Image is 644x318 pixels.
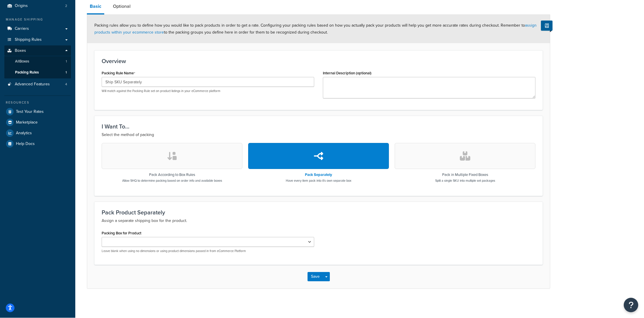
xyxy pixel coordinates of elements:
[4,67,71,78] a: Packing Rules1
[4,139,71,149] a: Help Docs
[15,82,50,87] span: Advanced Features
[4,128,71,138] a: Analytics
[65,82,67,87] span: 4
[4,1,71,11] li: Origins
[16,131,32,136] span: Analytics
[4,45,71,78] li: Boxes
[286,178,351,183] p: Have every item pack into it's own separate box
[94,22,537,35] span: Packing rules allow you to define how you would like to pack products in order to get a rate. Con...
[66,59,67,64] span: 1
[16,109,44,114] span: Test Your Rates
[102,89,314,93] p: Will match against the Packing Rule set on product listings in your eCommerce platform
[4,56,71,67] a: AllBoxes1
[122,173,222,177] h3: Pack According to Box Rules
[102,131,535,138] p: Select the method of packing
[102,231,141,235] label: Packing Box for Product
[15,26,29,31] span: Carriers
[4,17,71,22] div: Manage Shipping
[16,141,35,146] span: Help Docs
[15,3,28,8] span: Origins
[102,58,535,64] h3: Overview
[15,59,29,64] span: All Boxes
[102,209,535,216] h3: Pack Product Separately
[286,173,351,177] h3: Pack Separately
[15,70,39,75] span: Packing Rules
[4,79,71,90] li: Advanced Features
[15,37,42,42] span: Shipping Rules
[102,123,535,130] h3: I Want To...
[122,178,222,183] p: Allow SHQ to determine packing based on order info and available boxes
[4,1,71,11] a: Origins2
[65,3,67,8] span: 2
[4,34,71,45] a: Shipping Rules
[435,178,495,183] p: Split a single SKU into multiple set packages
[323,71,372,75] label: Internal Description (optional)
[541,21,552,31] button: Show Help Docs
[4,79,71,90] a: Advanced Features4
[102,71,135,76] label: Packing Rule Name
[65,70,67,75] span: 1
[15,48,26,53] span: Boxes
[4,23,71,34] a: Carriers
[4,117,71,128] a: Marketplace
[435,173,495,177] h3: Pack in Multiple Fixed Boxes
[4,67,71,78] li: Packing Rules
[102,249,314,253] p: Leave blank when using no dimensions or using product dimensions passed in from eCommerce Platform
[308,272,323,281] button: Save
[624,298,638,312] button: Open Resource Center
[4,45,71,56] a: Boxes
[4,106,71,117] a: Test Your Rates
[4,100,71,105] div: Resources
[102,217,535,224] p: Assign a separate shipping box for the product.
[16,120,38,125] span: Marketplace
